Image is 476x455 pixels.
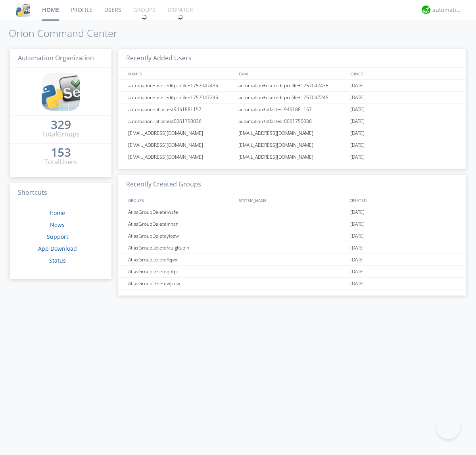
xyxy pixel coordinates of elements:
div: JOINED [347,68,459,79]
a: Support [47,233,68,240]
span: [DATE] [350,127,365,139]
span: [DATE] [350,254,365,266]
div: EMAIL [237,68,347,79]
img: spin.svg [178,14,183,20]
div: automation+atlastest9451881157 [236,104,348,115]
div: automation+usereditprofile+1757047435 [126,80,236,91]
span: [DATE] [350,218,365,230]
a: 153 [51,148,71,157]
a: Home [50,209,65,217]
div: automation+usereditprofile+1757047245 [236,92,348,103]
span: [DATE] [350,139,365,151]
span: [DATE] [350,230,365,242]
div: 153 [51,148,71,156]
a: automation+usereditprofile+1757047245automation+usereditprofile+1757047245[DATE] [118,92,466,104]
div: Total Users [44,157,77,167]
img: cddb5a64eb264b2086981ab96f4c1ba7 [16,3,30,17]
div: Total Groups [42,130,80,139]
div: [EMAIL_ADDRESS][DOMAIN_NAME] [236,151,348,163]
div: automation+atlastest0061750036 [236,115,348,127]
div: automation+atlastest0061750036 [126,115,236,127]
span: [DATE] [350,278,365,290]
a: AtlasGroupDeleteyiozw[DATE] [118,230,466,242]
div: automation+usereditprofile+1757047435 [236,80,348,91]
div: GROUPS [126,194,235,206]
span: [DATE] [350,80,365,92]
div: CREATED [347,194,459,206]
a: AtlasGroupDeletelwsfe[DATE] [118,206,466,218]
a: automation+atlastest9451881157automation+atlastest9451881157[DATE] [118,104,466,115]
h3: Recently Created Groups [118,175,466,194]
img: d2d01cd9b4174d08988066c6d424eccd [422,6,430,14]
div: AtlasGroupDeletefbpxr [126,254,236,265]
div: AtlasGroupDeletelwsfe [126,206,236,218]
iframe: Toggle Customer Support [436,415,460,439]
div: AtlasGroupDeletelnnsn [126,218,236,230]
span: Automation Organization [18,54,94,62]
a: [EMAIL_ADDRESS][DOMAIN_NAME][EMAIL_ADDRESS][DOMAIN_NAME][DATE] [118,151,466,163]
span: [DATE] [350,151,365,163]
span: [DATE] [350,206,365,218]
a: 329 [51,121,71,130]
div: AtlasGroupDeleteyiozw [126,230,236,242]
div: NAMES [126,68,235,79]
div: [EMAIL_ADDRESS][DOMAIN_NAME] [126,139,236,151]
h3: Recently Added Users [118,49,466,68]
a: [EMAIL_ADDRESS][DOMAIN_NAME][EMAIL_ADDRESS][DOMAIN_NAME][DATE] [118,139,466,151]
span: [DATE] [350,115,365,127]
div: SYSTEM_NAME [237,194,347,206]
span: [DATE] [350,242,365,254]
div: automation+atlas [432,6,462,14]
img: cddb5a64eb264b2086981ab96f4c1ba7 [42,73,80,111]
a: automation+usereditprofile+1757047435automation+usereditprofile+1757047435[DATE] [118,80,466,92]
div: automation+atlastest9451881157 [126,104,236,115]
div: [EMAIL_ADDRESS][DOMAIN_NAME] [236,127,348,139]
div: automation+usereditprofile+1757047245 [126,92,236,103]
div: [EMAIL_ADDRESS][DOMAIN_NAME] [126,151,236,163]
a: automation+atlastest0061750036automation+atlastest0061750036[DATE] [118,115,466,127]
a: AtlasGroupDeletelnnsn[DATE] [118,218,466,230]
a: News [50,221,65,228]
div: AtlasGroupDeleteqbtpr [126,266,236,277]
a: AtlasGroupDeletewjzuw[DATE] [118,278,466,290]
div: AtlasGroupDeletewjzuw [126,278,236,289]
div: [EMAIL_ADDRESS][DOMAIN_NAME] [126,127,236,139]
a: AtlasGroupDeletefculgRubin[DATE] [118,242,466,254]
a: AtlasGroupDeletefbpxr[DATE] [118,254,466,266]
div: 329 [51,121,71,129]
h3: Shortcuts [10,183,111,203]
div: [EMAIL_ADDRESS][DOMAIN_NAME] [236,139,348,151]
div: AtlasGroupDeletefculgRubin [126,242,236,253]
img: spin.svg [142,14,147,20]
a: AtlasGroupDeleteqbtpr[DATE] [118,266,466,278]
span: [DATE] [350,104,365,115]
span: [DATE] [350,266,365,278]
a: App Download [38,245,77,252]
a: Status [49,257,66,264]
a: [EMAIL_ADDRESS][DOMAIN_NAME][EMAIL_ADDRESS][DOMAIN_NAME][DATE] [118,127,466,139]
span: [DATE] [350,92,365,104]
